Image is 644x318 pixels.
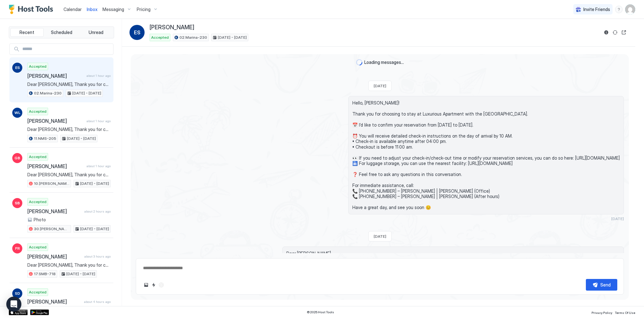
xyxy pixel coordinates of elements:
[14,155,20,161] span: GB
[80,181,109,186] span: [DATE] - [DATE]
[34,217,46,223] span: Photo
[27,73,84,79] span: [PERSON_NAME]
[27,253,82,260] span: [PERSON_NAME]
[15,200,20,206] span: SB
[27,82,111,87] span: Dear [PERSON_NAME], Thank you for choosing to stay at our apartment. We hope you’ve enjoyed every...
[364,60,404,65] span: Loading messages...
[27,298,81,305] span: [PERSON_NAME]
[150,24,194,31] span: [PERSON_NAME]
[137,7,151,12] span: Pricing
[27,118,84,124] span: [PERSON_NAME]
[29,64,47,69] span: Accepted
[63,6,82,13] a: Calendar
[592,309,612,315] a: Privacy Policy
[66,271,95,277] span: [DATE] - [DATE]
[134,29,140,36] span: ES
[611,216,624,221] span: [DATE]
[15,246,20,251] span: FR
[89,30,103,35] span: Unread
[34,271,56,277] span: 17.SMB-718
[179,35,207,40] span: 02.Marina-230
[600,281,611,288] div: Send
[374,83,386,88] span: [DATE]
[63,7,82,12] span: Calendar
[72,90,101,96] span: [DATE] - [DATE]
[586,279,617,291] button: Send
[29,154,47,160] span: Accepted
[374,234,386,239] span: [DATE]
[34,226,69,232] span: 30.[PERSON_NAME]-510
[218,35,247,40] span: [DATE] - [DATE]
[615,6,623,13] div: menu
[87,7,97,12] span: Inbox
[27,163,84,169] span: [PERSON_NAME]
[80,226,109,232] span: [DATE] - [DATE]
[87,6,97,13] a: Inbox
[625,4,635,14] div: User profile
[34,90,62,96] span: 02.Marina-230
[84,300,111,304] span: about 4 hours ago
[29,199,47,205] span: Accepted
[34,181,69,186] span: 10.[PERSON_NAME]-203
[352,100,620,210] span: Hello, [PERSON_NAME]! Thank you for choosing to stay at Luxurious Apartment with the [GEOGRAPHIC_...
[142,281,150,289] button: Upload image
[84,254,111,258] span: about 3 hours ago
[27,208,82,214] span: [PERSON_NAME]
[356,59,362,65] div: loading
[19,30,34,35] span: Recent
[29,244,47,250] span: Accepted
[86,119,111,123] span: about 1 hour ago
[307,310,334,314] span: © 2025 Host Tools
[592,311,612,315] span: Privacy Policy
[27,127,111,132] span: Dear [PERSON_NAME], Thank you for choosing to stay at our apartment. We hope you’ve enjoyed every...
[620,29,628,36] button: Open reservation
[29,289,47,295] span: Accepted
[15,65,20,71] span: ES
[583,7,610,12] span: Invite Friends
[34,136,56,141] span: 11.NMS-205
[51,30,72,35] span: Scheduled
[9,5,56,14] a: Host Tools Logo
[102,7,124,12] span: Messaging
[86,164,111,168] span: about 1 hour ago
[9,309,28,315] a: App Store
[27,262,111,268] span: Dear [PERSON_NAME], Thank you for choosing to stay at [GEOGRAPHIC_DATA] condo in [GEOGRAPHIC_DATA...
[79,28,113,37] button: Unread
[84,209,111,213] span: about 2 hours ago
[67,136,96,141] span: [DATE] - [DATE]
[10,28,44,37] button: Recent
[150,281,157,289] button: Quick reply
[615,311,635,315] span: Terms Of Use
[6,297,21,312] div: Open Intercom Messenger
[45,28,78,37] button: Scheduled
[611,29,619,36] button: Sync reservation
[86,74,111,78] span: about 1 hour ago
[603,29,610,36] button: Reservation information
[29,109,47,114] span: Accepted
[14,110,20,116] span: WL
[15,291,20,296] span: SD
[20,44,113,54] input: Input Field
[286,251,620,295] span: Dear [PERSON_NAME], I wanted to confirm if everything is in order for your arrival on [DATE]. Kin...
[27,172,111,178] span: Dear [PERSON_NAME], Thank you for choosing to stay at our apartment. We hope you’ve enjoyed every...
[9,26,114,38] div: tab-group
[30,309,49,315] a: Google Play Store
[151,35,169,40] span: Accepted
[615,309,635,315] a: Terms Of Use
